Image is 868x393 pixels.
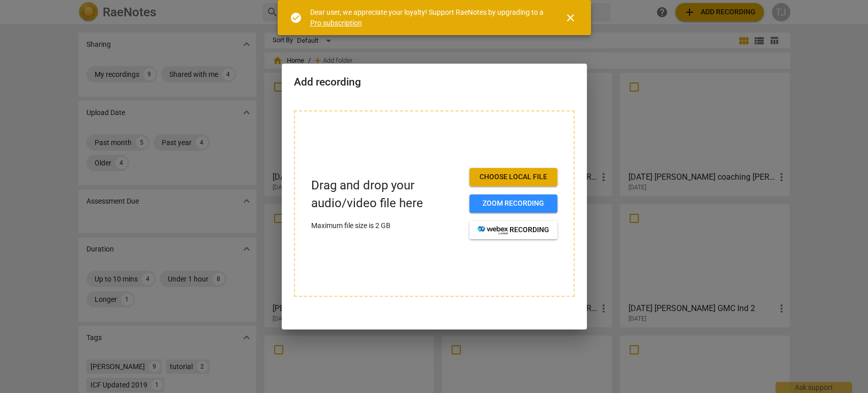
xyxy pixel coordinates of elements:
p: Maximum file size is 2 GB [311,220,461,231]
button: recording [469,221,557,239]
h2: Add recording [294,76,575,89]
span: Zoom recording [477,199,549,209]
span: recording [477,225,549,235]
div: Dear user, we appreciate your loyalty! Support RaeNotes by upgrading to a [310,7,546,28]
a: Pro subscription [310,19,362,27]
span: check_circle [290,12,302,24]
p: Drag and drop your audio/video file here [311,177,461,212]
span: Choose local file [477,172,549,182]
button: Choose local file [469,168,557,186]
button: Zoom recording [469,194,557,213]
span: close [564,12,577,24]
button: Close [558,6,583,30]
